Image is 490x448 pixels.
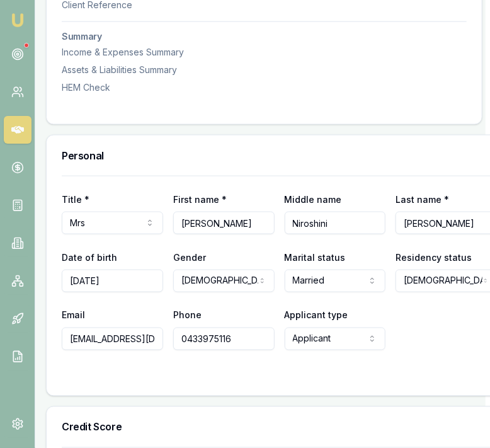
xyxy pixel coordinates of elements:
[62,252,117,263] label: Date of birth
[10,13,25,28] img: emu-icon-u.png
[62,194,89,205] label: Title *
[62,64,467,76] div: Assets & Liabilities Summary
[173,310,202,321] label: Phone
[396,252,472,263] label: Residency status
[173,252,206,263] label: Gender
[285,310,348,321] label: Applicant type
[62,32,467,41] h3: Summary
[285,252,346,263] label: Marital status
[173,194,227,205] label: First name *
[396,194,449,205] label: Last name *
[285,194,342,205] label: Middle name
[62,310,85,321] label: Email
[173,328,275,350] input: 0431 234 567
[62,46,467,59] div: Income & Expenses Summary
[62,81,467,94] div: HEM Check
[62,270,163,292] input: DD/MM/YYYY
